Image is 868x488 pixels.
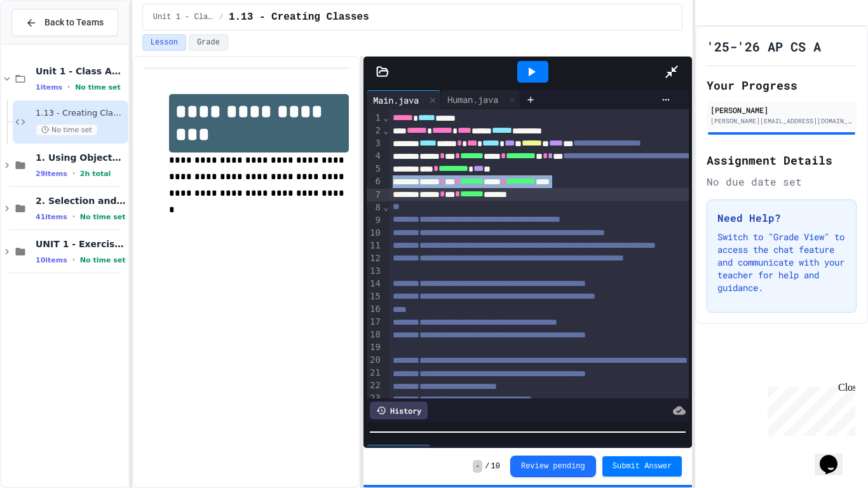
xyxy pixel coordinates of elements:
span: 29 items [36,170,67,178]
span: / [485,461,489,471]
div: 6 [367,175,383,188]
div: 9 [367,214,383,227]
div: History [370,402,428,419]
div: 4 [367,150,383,163]
button: Grade [189,34,228,51]
span: 1 items [36,83,62,91]
span: 10 items [36,256,67,264]
h2: Assignment Details [707,151,857,169]
span: 41 items [36,213,67,221]
span: 2. Selection and Iteration [36,195,126,207]
div: Console [367,448,415,461]
span: 1. Using Objects and Methods [36,152,126,163]
div: 18 [367,329,383,341]
div: Human.java [441,90,520,109]
span: • [67,82,70,92]
iframe: chat widget [763,382,855,436]
span: UNIT 1 - Exercises [36,238,126,250]
div: 11 [367,240,383,252]
div: 20 [367,354,383,367]
span: Fold line [383,125,389,135]
h2: Your Progress [707,76,857,94]
div: 5 [367,163,383,175]
span: No time set [36,124,98,136]
button: Review pending [510,456,596,477]
div: 14 [367,278,383,290]
span: 1.13 - Creating Classes [36,108,126,119]
div: 10 [367,227,383,240]
div: 17 [367,316,383,329]
div: 1 [367,112,383,125]
div: [PERSON_NAME] [710,104,853,116]
span: Unit 1 - Class Assignments [36,65,126,77]
div: 13 [367,265,383,278]
div: 8 [367,201,383,214]
button: Submit Answer [602,456,682,477]
div: 23 [367,392,383,405]
span: • [72,212,75,222]
div: 2 [367,125,383,137]
span: • [72,255,75,265]
p: Switch to "Grade View" to access the chat feature and communicate with your teacher for help and ... [717,231,846,294]
span: Submit Answer [613,461,672,471]
span: 2h total [80,170,111,178]
span: Back to Teams [44,16,104,29]
span: No time set [75,83,121,91]
div: Main.java [367,90,441,109]
div: 16 [367,303,383,316]
div: 22 [367,379,383,392]
span: Unit 1 - Class Assignments [153,12,214,22]
div: Console [367,445,431,464]
span: • [72,168,75,179]
div: 15 [367,290,383,303]
span: Fold line [383,202,389,212]
div: Main.java [367,93,425,107]
button: Back to Teams [11,9,118,36]
div: [PERSON_NAME][EMAIL_ADDRESS][DOMAIN_NAME] [710,116,853,126]
div: Chat with us now!Close [5,5,88,81]
button: Lesson [142,34,186,51]
div: 7 [367,189,383,201]
div: 12 [367,252,383,265]
span: / [219,12,224,22]
span: - [473,460,482,473]
div: 19 [367,341,383,354]
span: Fold line [383,112,389,123]
h1: '25-'26 AP CS A [707,37,821,55]
h3: Need Help? [717,210,846,226]
div: 21 [367,367,383,379]
span: 1.13 - Creating Classes [229,10,369,25]
div: 3 [367,137,383,150]
div: Human.java [441,93,505,106]
span: No time set [80,213,126,221]
span: No time set [80,256,126,264]
div: No due date set [707,174,857,189]
span: 10 [491,461,500,471]
iframe: chat widget [815,437,855,475]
